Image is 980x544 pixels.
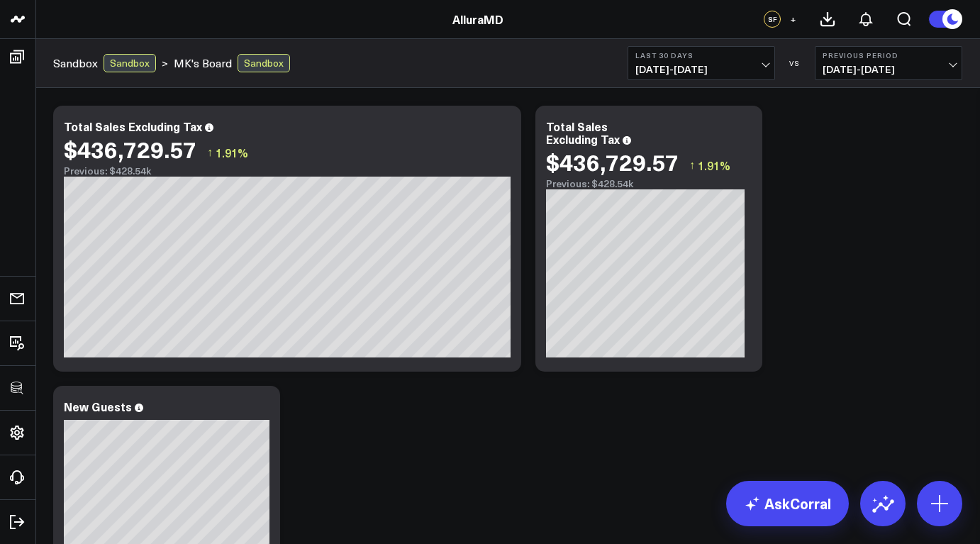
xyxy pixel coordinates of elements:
[452,11,503,27] a: AlluraMD
[764,11,781,28] div: SF
[64,118,202,134] div: Total Sales Excluding Tax
[689,156,695,174] span: ↑
[635,64,767,75] span: [DATE] - [DATE]
[628,46,775,80] button: Last 30 Days[DATE]-[DATE]
[53,55,98,71] a: Sandbox
[64,399,132,414] div: New Guests
[784,11,801,28] button: +
[4,509,31,535] a: Log Out
[546,149,679,174] div: $436,729.57
[207,143,213,162] span: ↑
[4,375,31,401] a: SQL Client
[174,55,232,71] a: MK's Board
[782,59,808,67] div: VS
[823,51,954,60] b: Previous Period
[823,64,954,75] span: [DATE] - [DATE]
[238,54,290,72] div: Sandbox
[64,136,196,162] div: $436,729.57
[698,157,730,173] span: 1.91%
[216,145,248,160] span: 1.91%
[64,165,511,177] div: Previous: $428.54k
[546,178,752,189] div: Previous: $428.54k
[726,481,849,526] a: AskCorral
[815,46,962,80] button: Previous Period[DATE]-[DATE]
[790,14,796,24] span: +
[104,54,156,72] div: Sandbox
[53,54,168,72] div: >
[546,118,620,147] div: Total Sales Excluding Tax
[635,51,767,60] b: Last 30 Days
